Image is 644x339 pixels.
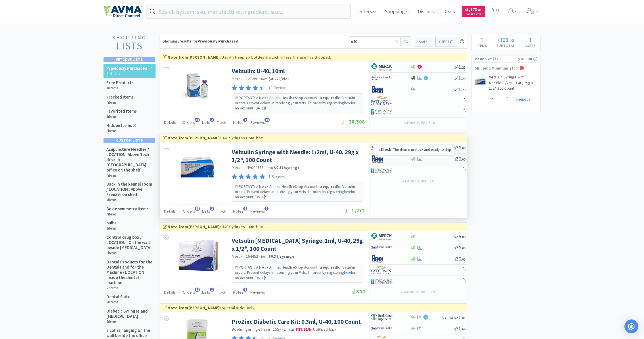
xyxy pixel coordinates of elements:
span: Penn Vet [475,56,492,62]
img: 767eba22400f4a52bfbfc9d42a87b021_529705.jpg [177,67,217,105]
span: from [267,166,273,170]
strong: $0.36 / syringe [274,165,300,170]
span: . 29 [461,76,465,81]
span: . 29 [461,88,465,92]
img: f5e969b455434c6296c6d81ef179fa71_3.png [371,96,392,105]
strong: Note from [PERSON_NAME] : [168,305,221,310]
div: U40 Syringes 0.5ml box [163,135,464,141]
a: Deals [441,9,457,14]
a: Merck [232,165,243,170]
img: f5e969b455434c6296c6d81ef179fa71_3.png [371,266,392,274]
strong: In Stock [376,147,391,152]
span: . 00 [461,157,465,161]
p: - This item is in stock and ready to ship [376,147,451,152]
span: Notes [233,209,244,214]
h6: 4 items [106,198,153,202]
p: IMPORTANT: A Merck Animal Health eShop Account is for Vetsulin orders. Prevent delays in receivin... [235,184,360,200]
span: · [271,327,272,332]
div: Showing 5 results for [163,38,238,44]
span: $ [454,316,456,320]
strong: required [321,95,337,100]
img: f6b2451649754179b5b4e0c70c3f7cb0_2.png [371,144,392,152]
strong: $41.29 / vial [269,76,289,81]
span: Lists [202,209,210,214]
div: Custom Lists [103,138,155,143]
span: 15 [195,207,200,211]
a: ProZinc Diabetic Care Kit: 0.3ml, U-40, 100 Count [232,318,361,325]
strong: $0.36 / syringe [269,254,294,259]
span: 1 [210,288,214,292]
span: $ [454,88,456,92]
div: $108.00 [518,56,537,62]
span: 155772 [273,327,285,332]
span: Details [164,209,176,214]
a: Vetsulin [MEDICAL_DATA] Syringe: 1ml, U-40, 29g x 1/2", 100 Count [232,237,363,253]
span: · [259,254,260,259]
strong: $27.81 / kit [296,327,315,332]
div: Open Intercom Messenger [624,319,638,333]
img: 6d7abf38e3b8462597f4a2f88dede81e_176.png [371,232,392,241]
span: Orders [183,209,195,214]
h1: Shopping [106,35,152,41]
span: 3,173 [465,7,482,12]
span: 1 [243,288,247,292]
span: . 00 [461,146,465,150]
span: 36 [454,255,465,262]
span: Track [217,120,226,125]
span: 36 [454,233,465,240]
a: Vetsulin Syringe with Needle: 1/2ml, U-40, 29g x 1/2", 100 Count [232,148,363,164]
span: 1 [529,36,532,43]
input: Filter results... [349,36,401,46]
span: Lists [202,290,210,295]
span: 11 [195,288,200,292]
a: Discuss [415,9,436,14]
h5: bulbs [106,220,116,226]
a: here [344,270,351,275]
img: 24e72194115840de951c5fbe1e9b657b_187809.png [173,237,221,274]
span: from [288,328,295,332]
span: Orders [183,120,195,125]
p: IMPORTANT: A Merck Animal Health eShop Account is for Vetsulin orders. Prevent delays in receivin... [235,265,360,281]
span: · [244,165,245,170]
a: ShoppingLists [103,35,155,54]
span: Orders [183,290,195,295]
strong: required [321,265,337,270]
span: 36 [454,144,465,151]
span: · [264,165,266,170]
div: Special order only [163,305,464,311]
div: Vetcove Lists [103,57,155,62]
img: 4dd14cff54a648ac9e977f0c5da9bc2e_5.png [371,277,392,286]
h5: Favorited Items [106,109,137,114]
img: 4dd14cff54a648ac9e977f0c5da9bc2e_5.png [371,107,392,116]
span: 36 [454,244,465,251]
span: 1 [264,207,269,211]
img: e1133ece90fa4a959c5ae41b0808c578_9.png [371,85,392,94]
span: 31 [454,325,465,332]
span: $ [454,235,456,239]
button: +1more supplier [399,177,437,185]
span: $ [454,257,456,261]
strong: Previously Purchased [198,38,238,44]
a: here [344,189,351,194]
h6: 1 items [106,226,116,231]
span: $ [454,76,456,81]
span: . 29 [461,65,465,70]
span: with cash back [316,328,336,332]
span: INV004798 [246,165,264,170]
h5: Previously Purchased [106,66,147,71]
span: Reviews [250,290,265,295]
input: Search by item, sku, manufacturer, ingredient, size... [147,5,350,18]
span: 00 [509,37,514,43]
h5: Free Products [106,80,134,85]
span: 38 [195,118,200,122]
h6: 1 items [106,114,137,119]
h6: 3 items [106,129,136,133]
h5: E collar hanging on the wall beside the office [106,328,153,338]
img: cef2ff3262dc455ea735b2623248baba_159030.png [179,148,216,186]
span: Track [217,209,226,214]
span: Details [164,290,176,295]
span: . 00 [461,246,465,250]
a: here [344,101,351,105]
span: 31 [454,314,465,321]
span: 36 [454,155,465,162]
